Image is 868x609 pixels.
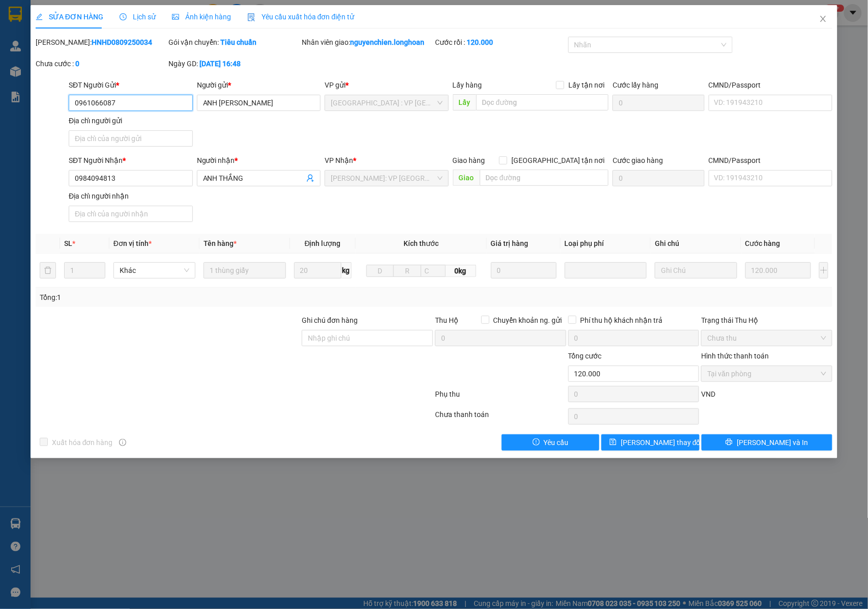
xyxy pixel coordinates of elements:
label: Hình thức thanh toán [701,352,769,360]
span: [PERSON_NAME] thay đổi [621,437,702,448]
span: Kích thước [403,239,439,247]
span: user-add [306,174,314,182]
input: Ghi Chú [655,262,737,279]
b: HNHD0809250034 [92,38,152,46]
span: Yêu cầu [544,437,569,448]
button: save[PERSON_NAME] thay đổi [601,434,699,451]
input: Cước giao hàng [613,170,705,186]
b: Tiêu chuẩn [220,38,256,46]
div: Tổng: 1 [40,292,335,303]
button: exclamation-circleYêu cầu [502,434,599,451]
button: plus [819,262,829,279]
span: Giao [453,170,480,186]
input: R [393,265,421,277]
div: Gói vận chuyển: [168,37,300,48]
span: info-circle [119,439,126,446]
b: 120.000 [467,38,493,46]
input: Dọc đường [476,94,609,110]
div: Chưa thanh toán [434,409,567,427]
span: Xuất hóa đơn hàng [48,437,117,448]
div: Địa chỉ người gửi [69,115,193,126]
span: [PERSON_NAME] và In [737,437,808,448]
input: Địa chỉ của người nhận [69,206,193,222]
div: Người gửi [197,79,321,91]
span: VND [701,390,715,398]
span: Chưa thu [707,330,826,346]
label: Cước giao hàng [613,156,663,164]
input: 0 [491,262,557,279]
span: save [610,438,617,447]
input: D [366,265,394,277]
span: exclamation-circle [533,438,540,447]
span: Thu Hộ [435,316,458,324]
b: [DATE] 16:48 [199,60,241,68]
span: Tên hàng [204,239,237,247]
input: Ghi chú đơn hàng [302,330,433,346]
button: Close [809,5,837,34]
span: 0kg [446,265,476,277]
div: Địa chỉ người nhận [69,190,193,202]
span: picture [172,13,179,20]
div: Nhân viên giao: [302,37,433,48]
span: SL [64,239,72,247]
b: nguyenchien.longhoan [350,38,424,46]
input: 0 [745,262,811,279]
span: printer [726,438,733,447]
span: Hà Nội : VP Hà Đông [331,95,443,110]
input: Dọc đường [480,170,609,186]
span: Chuyển khoản ng. gửi [489,315,566,326]
input: C [421,265,446,277]
span: kg [341,262,352,279]
span: Cước hàng [745,239,780,247]
span: Yêu cầu xuất hóa đơn điện tử [247,13,355,21]
span: Đơn vị tính [113,239,152,247]
span: SỬA ĐƠN HÀNG [36,13,103,21]
span: [GEOGRAPHIC_DATA] tận nơi [507,155,609,166]
div: [PERSON_NAME]: [36,37,167,48]
span: Giá trị hàng [491,239,529,247]
div: Chưa cước : [36,58,167,69]
span: Lấy [453,94,476,110]
input: VD: Bàn, Ghế [204,262,285,279]
span: close [819,15,827,23]
span: VP Nhận [325,156,353,164]
span: Định lượng [305,239,341,247]
div: Người nhận [197,155,321,166]
div: Trạng thái Thu Hộ [701,315,832,326]
span: edit [36,13,43,20]
div: SĐT Người Gửi [69,79,193,91]
div: CMND/Passport [709,79,833,91]
button: delete [40,262,56,279]
div: CMND/Passport [709,155,833,166]
div: SĐT Người Nhận [69,155,193,166]
span: Lấy tận nơi [564,79,609,91]
div: Cước rồi : [435,37,566,48]
th: Loại phụ phí [561,234,651,254]
div: Ngày GD: [168,58,300,69]
span: Tổng cước [568,352,602,360]
span: Hồ Chí Minh: VP Quận Tân Bình [331,171,443,186]
span: Phí thu hộ khách nhận trả [576,315,667,326]
input: Địa chỉ của người gửi [69,130,193,147]
input: Cước lấy hàng [613,95,705,111]
span: Lịch sử [120,13,156,21]
span: Khác [120,263,189,278]
button: printer[PERSON_NAME] và In [702,434,833,451]
b: 0 [75,60,79,68]
img: icon [247,13,255,21]
div: VP gửi [325,79,449,91]
span: Lấy hàng [453,81,482,89]
span: Giao hàng [453,156,485,164]
span: Ảnh kiện hàng [172,13,231,21]
span: clock-circle [120,13,127,20]
label: Cước lấy hàng [613,81,658,89]
span: Tại văn phòng [707,366,826,381]
label: Ghi chú đơn hàng [302,316,358,324]
th: Ghi chú [651,234,741,254]
div: Phụ thu [434,389,567,406]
